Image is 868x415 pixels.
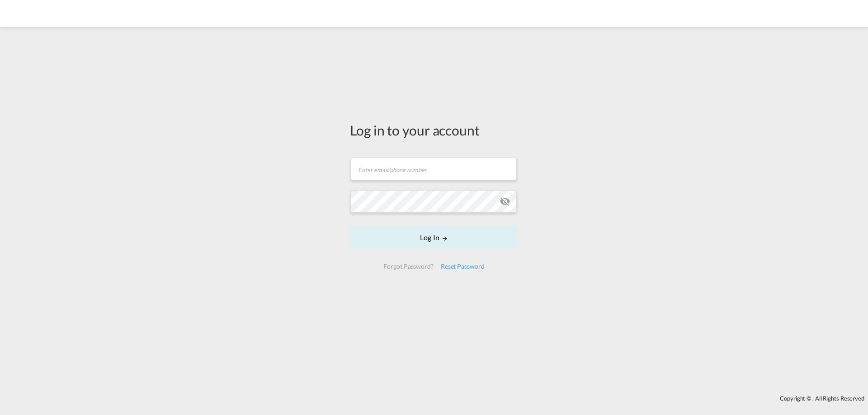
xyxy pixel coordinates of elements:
[350,226,518,249] button: LOGIN
[437,258,488,275] div: Reset Password
[500,196,510,207] md-icon: icon-eye-off
[350,121,518,140] div: Log in to your account
[351,158,517,180] input: Enter email/phone number
[380,258,437,275] div: Forgot Password?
